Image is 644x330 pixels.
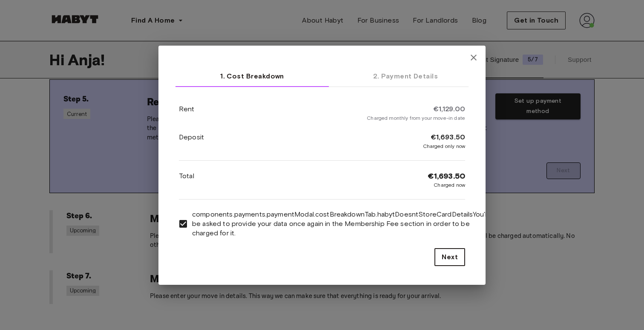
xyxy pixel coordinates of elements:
span: Charged monthly from your move-in date [367,114,465,122]
span: components.payments.paymentModal.costBreakdownTab.habytDoesntStoreCardDetails You'll be asked to ... [192,210,488,238]
span: Deposit [179,133,204,141]
span: Next [442,252,458,262]
span: €1,129.00 [367,104,465,114]
button: close [465,49,482,66]
span: €1,693.50 [423,132,465,142]
button: Next [434,248,465,266]
span: Total [179,172,194,180]
span: Rent [179,105,195,113]
span: Charged now [428,181,465,189]
span: €1,693.50 [428,171,465,181]
span: Charged only now [423,142,465,150]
